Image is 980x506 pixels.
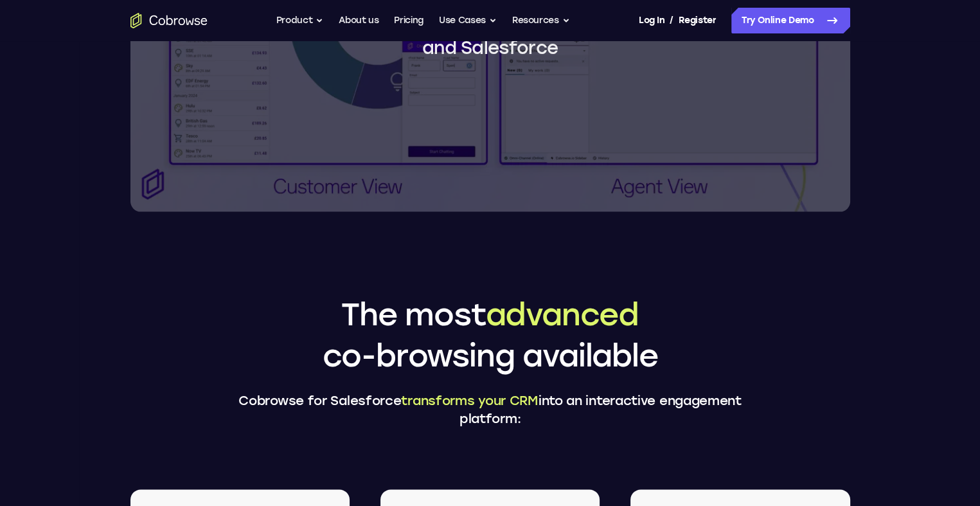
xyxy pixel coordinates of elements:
a: Go to the home page [130,13,208,28]
span: advanced [486,296,639,333]
a: Log In [639,8,664,33]
button: Use Cases [439,8,497,33]
a: About us [339,8,379,33]
span: / [670,13,673,28]
p: Cobrowse for Salesforce into an interactive engagement platform: [233,392,747,428]
button: Product [276,8,324,33]
a: Pricing [394,8,423,33]
button: Resources [512,8,570,33]
a: Try Online Demo [731,8,850,33]
span: transforms your CRM [401,393,538,408]
a: Register [679,8,716,33]
h2: The most co-browsing available [323,294,658,376]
